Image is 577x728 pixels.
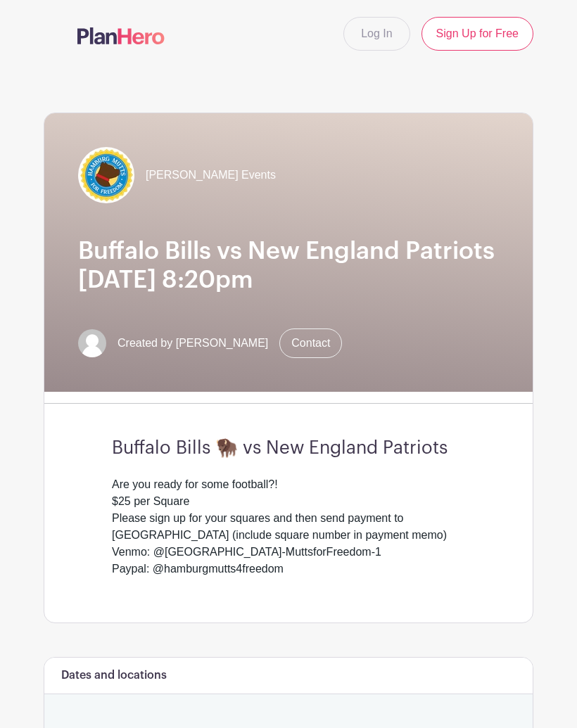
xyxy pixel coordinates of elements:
[118,335,268,352] span: Created by [PERSON_NAME]
[77,27,165,44] img: logo-507f7623f17ff9eddc593b1ce0a138ce2505c220e1c5a4e2b4648c50719b7d32.svg
[78,147,134,203] img: IMG_5080.jpeg
[61,669,167,682] h6: Dates and locations
[343,17,410,51] a: Log In
[78,237,499,295] h1: Buffalo Bills vs New England Patriots [DATE] 8:20pm
[112,476,465,577] div: Are you ready for some football?! $25 per Square Please sign up for your squares and then send pa...
[421,17,533,51] a: Sign Up for Free
[146,167,276,184] span: [PERSON_NAME] Events
[78,329,106,357] img: default-ce2991bfa6775e67f084385cd625a349d9dcbb7a52a09fb2fda1e96e2d18dcdb.png
[112,438,465,459] h3: Buffalo Bills 🦬 vs New England Patriots
[279,328,342,358] a: Contact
